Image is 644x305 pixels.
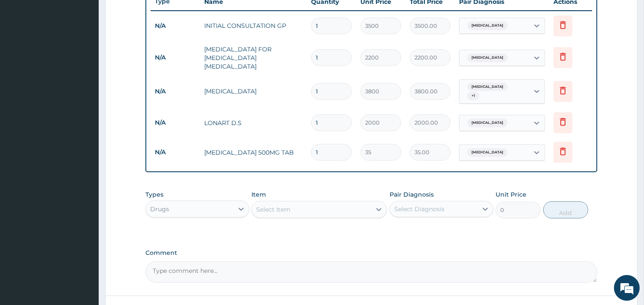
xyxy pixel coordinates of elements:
[543,201,588,218] button: Add
[145,249,597,257] label: Comment
[496,190,526,199] label: Unit Price
[151,84,200,99] td: N/A
[16,43,35,64] img: d_794563401_company_1708531726252_794563401
[394,205,444,213] div: Select Diagnosis
[467,21,508,30] span: [MEDICAL_DATA]
[200,144,307,161] td: [MEDICAL_DATA] 500MG TAB
[145,191,163,198] label: Types
[45,48,144,59] div: Chat with us now
[467,83,508,91] span: [MEDICAL_DATA]
[151,144,200,160] td: N/A
[50,96,118,182] span: We're online!
[251,190,266,199] label: Item
[467,54,508,62] span: [MEDICAL_DATA]
[151,115,200,131] td: N/A
[200,114,307,132] td: LONART D.S
[4,209,163,239] textarea: Type your message and hit 'Enter'
[141,4,161,25] div: Minimize live chat window
[390,190,434,199] label: Pair Diagnosis
[200,83,307,100] td: [MEDICAL_DATA]
[467,148,508,157] span: [MEDICAL_DATA]
[467,92,479,100] span: + 1
[200,17,307,34] td: INITIAL CONSULTATION GP
[151,50,200,66] td: N/A
[151,18,200,34] td: N/A
[150,205,169,213] div: Drugs
[467,119,508,127] span: [MEDICAL_DATA]
[200,41,307,75] td: [MEDICAL_DATA] FOR [MEDICAL_DATA] [MEDICAL_DATA]
[256,205,290,214] div: Select Item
